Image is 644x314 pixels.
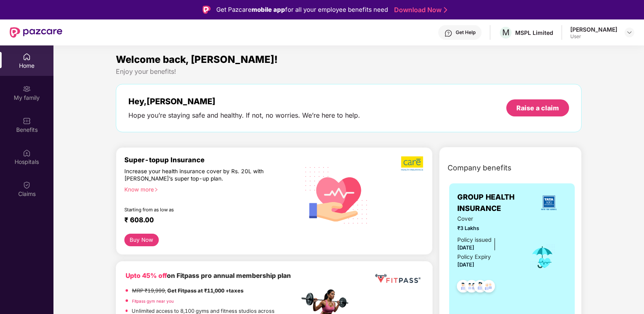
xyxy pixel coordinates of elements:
[444,6,447,14] img: Stroke
[457,215,518,224] span: Cover
[23,149,31,157] img: svg+xml;base64,PHN2ZyBpZD0iSG9zcGl0YWxzIiB4bWxucz0iaHR0cDovL3d3dy53My5vcmcvMjAwMC9zdmciIHdpZHRoPS...
[515,29,553,37] div: MSPL Limited
[167,288,243,294] strong: Get Fitpass at ₹11,000 +taxes
[626,29,633,36] img: svg+xml;base64,PHN2ZyBpZD0iRHJvcGRvd24tMzJ4MzIiIHhtbG5zPSJodHRwOi8vd3d3LnczLm9yZy8yMDAwL3N2ZyIgd2...
[457,191,531,215] span: GROUP HEALTH INSURANCE
[128,111,360,120] div: Hope you’re staying safe and healthy. If not, no worries. We’re here to help.
[23,53,31,61] img: svg+xml;base64,PHN2ZyBpZD0iSG9tZSIgeG1sbnM9Imh0dHA6Ly93d3cudzMub3JnLzIwMDAvc3ZnIiB3aWR0aD0iMjAiIG...
[124,156,299,164] div: Super-topup Insurance
[124,216,291,226] div: ₹ 608.00
[453,277,473,297] img: svg+xml;base64,PHN2ZyB4bWxucz0iaHR0cDovL3d3dy53My5vcmcvMjAwMC9zdmciIHdpZHRoPSI0OC45NDMiIGhlaWdodD...
[124,207,265,213] div: Starting from as low as
[401,156,424,171] img: b5dec4f62d2307b9de63beb79f102df3.png
[457,245,474,251] span: [DATE]
[252,6,285,13] strong: mobile app
[529,244,556,271] img: icon
[299,157,374,233] img: svg+xml;base64,PHN2ZyB4bWxucz0iaHR0cDovL3d3dy53My5vcmcvMjAwMC9zdmciIHhtbG5zOnhsaW5rPSJodHRwOi8vd3...
[132,299,174,303] a: Fitpass gym near you
[126,272,167,280] b: Upto 45% off
[457,224,518,232] span: ₹3 Lakhs
[23,181,31,189] img: svg+xml;base64,PHN2ZyBpZD0iQ2xhaW0iIHhtbG5zPSJodHRwOi8vd3d3LnczLm9yZy8yMDAwL3N2ZyIgd2lkdGg9IjIwIi...
[457,262,474,268] span: [DATE]
[124,186,294,191] div: Know more
[457,253,491,262] div: Policy Expiry
[479,277,499,297] img: svg+xml;base64,PHN2ZyB4bWxucz0iaHR0cDovL3d3dy53My5vcmcvMjAwMC9zdmciIHdpZHRoPSI0OC45NDMiIGhlaWdodD...
[116,54,278,65] span: Welcome back, [PERSON_NAME]!
[10,27,62,38] img: New Pazcare Logo
[154,187,158,192] span: right
[502,28,510,37] span: M
[23,85,31,93] img: svg+xml;base64,PHN2ZyB3aWR0aD0iMjAiIGhlaWdodD0iMjAiIHZpZXdCb3g9IjAgMCAyMCAyMCIgZmlsbD0ibm9uZSIgeG...
[128,97,360,106] div: Hey, [PERSON_NAME]
[516,103,559,112] div: Raise a claim
[394,6,445,14] a: Download Now
[570,33,617,40] div: User
[538,192,560,214] img: insurerLogo
[456,29,476,36] div: Get Help
[124,168,264,182] div: Increase your health insurance cover by Rs. 20L with [PERSON_NAME]’s super top-up plan.
[444,29,452,37] img: svg+xml;base64,PHN2ZyBpZD0iSGVscC0zMngzMiIgeG1sbnM9Imh0dHA6Ly93d3cudzMub3JnLzIwMDAvc3ZnIiB3aWR0aD...
[124,234,159,246] button: Buy Now
[570,26,617,33] div: [PERSON_NAME]
[373,271,422,286] img: fppp.png
[470,277,490,297] img: svg+xml;base64,PHN2ZyB4bWxucz0iaHR0cDovL3d3dy53My5vcmcvMjAwMC9zdmciIHdpZHRoPSI0OC45NDMiIGhlaWdodD...
[132,288,166,294] del: MRP ₹19,999,
[23,117,31,125] img: svg+xml;base64,PHN2ZyBpZD0iQmVuZWZpdHMiIHhtbG5zPSJodHRwOi8vd3d3LnczLm9yZy8yMDAwL3N2ZyIgd2lkdGg9Ij...
[457,236,491,245] div: Policy issued
[116,67,582,76] div: Enjoy your benefits!
[203,6,211,14] img: Logo
[216,5,388,15] div: Get Pazcare for all your employee benefits need
[462,277,482,297] img: svg+xml;base64,PHN2ZyB4bWxucz0iaHR0cDovL3d3dy53My5vcmcvMjAwMC9zdmciIHdpZHRoPSI0OC45MTUiIGhlaWdodD...
[448,162,512,174] span: Company benefits
[126,272,291,280] b: on Fitpass pro annual membership plan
